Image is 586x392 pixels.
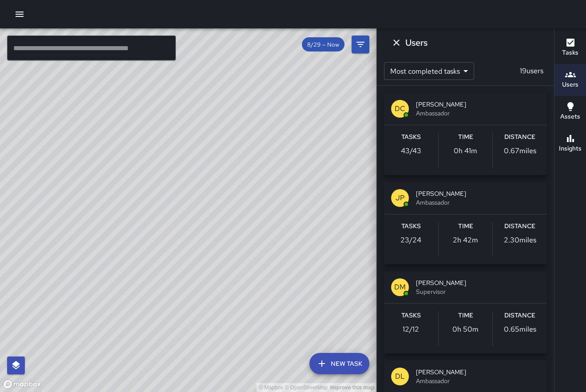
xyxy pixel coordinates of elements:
[416,100,540,109] span: [PERSON_NAME]
[395,103,405,114] p: DC
[416,368,540,376] span: [PERSON_NAME]
[396,193,404,203] p: JP
[453,235,478,245] p: 2h 42m
[458,132,473,142] h6: Time
[401,132,421,142] h6: Tasks
[401,222,421,231] h6: Tasks
[394,282,406,293] p: DM
[416,278,540,287] span: [PERSON_NAME]
[554,32,586,64] button: Tasks
[504,132,535,142] h6: Distance
[562,48,578,58] h6: Tasks
[504,324,536,335] p: 0.65 miles
[416,287,540,296] span: Supervisor
[384,62,474,80] div: Most completed tasks
[401,146,421,156] p: 43 / 43
[384,271,547,353] button: DM[PERSON_NAME]SupervisorTasks12/12Time0h 50mDistance0.65miles
[352,36,369,53] button: Filters
[384,182,547,264] button: JP[PERSON_NAME]AmbassadorTasks23/24Time2h 42mDistance2.30miles
[416,198,540,207] span: Ambassador
[388,34,405,51] button: Dismiss
[403,324,419,335] p: 12 / 12
[554,96,586,128] button: Assets
[504,146,536,156] p: 0.67 miles
[458,222,473,231] h6: Time
[416,376,540,385] span: Ambassador
[554,64,586,96] button: Users
[416,109,540,118] span: Ambassador
[384,93,547,175] button: DC[PERSON_NAME]AmbassadorTasks43/43Time0h 41mDistance0.67miles
[504,222,535,231] h6: Distance
[562,80,578,90] h6: Users
[554,128,586,160] button: Insights
[401,311,421,321] h6: Tasks
[504,311,535,321] h6: Distance
[416,189,540,198] span: [PERSON_NAME]
[458,311,473,321] h6: Time
[400,235,421,245] p: 23 / 24
[309,353,369,374] button: New Task
[559,144,582,154] h6: Insights
[504,235,536,245] p: 2.30 miles
[395,371,405,382] p: DL
[516,66,547,76] p: 19 users
[405,36,428,50] h6: Users
[454,146,477,156] p: 0h 41m
[452,324,479,335] p: 0h 50m
[560,112,580,122] h6: Assets
[302,41,344,48] span: 8/29 — Now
